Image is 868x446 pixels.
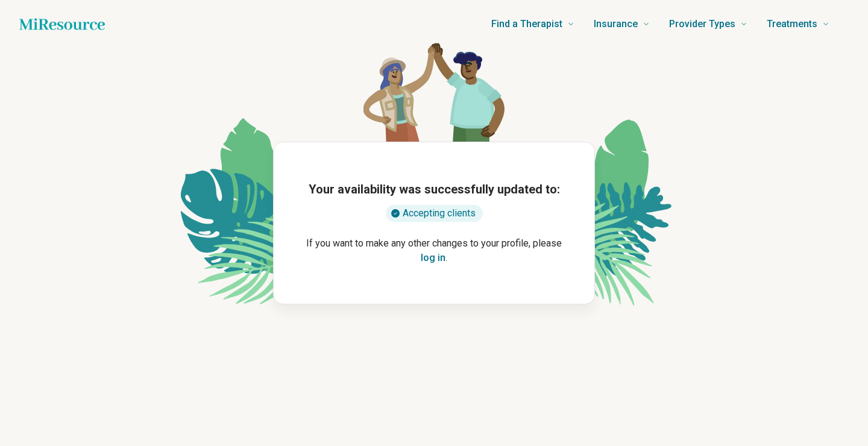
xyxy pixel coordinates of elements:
[293,236,575,265] p: If you want to make any other changes to your profile, please .
[669,16,735,33] span: Provider Types
[767,16,817,33] span: Treatments
[421,251,445,265] button: log in
[309,181,560,198] h1: Your availability was successfully updated to:
[491,16,562,33] span: Find a Therapist
[386,205,483,222] div: Accepting clients
[594,16,638,33] span: Insurance
[19,12,105,36] a: Home page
